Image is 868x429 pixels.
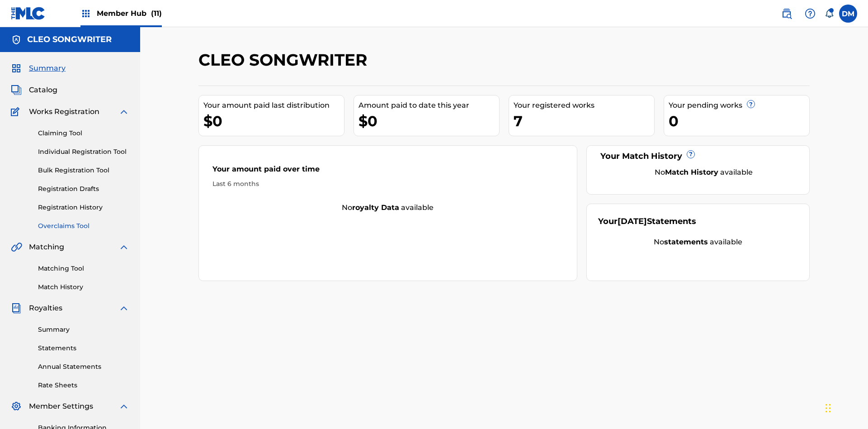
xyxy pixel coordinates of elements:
[38,203,129,212] a: Registration History
[669,111,809,131] div: 0
[29,401,93,412] span: Member Settings
[514,111,654,131] div: 7
[29,106,99,117] span: Works Registration
[825,9,834,18] div: Notifications
[598,215,696,228] div: Your Statements
[38,264,129,273] a: Matching Tool
[29,242,64,253] span: Matching
[151,9,162,18] span: (11)
[97,8,162,19] span: Member Hub
[664,238,708,246] strong: statements
[38,343,129,353] a: Statements
[801,5,819,23] div: Help
[598,237,798,248] div: No available
[687,151,694,158] span: ?
[198,50,372,70] h2: CLEO SONGWRITER
[823,386,868,429] iframe: Chat Widget
[11,63,66,74] a: SummarySummary
[359,111,499,131] div: $0
[212,179,563,189] div: Last 6 months
[27,34,112,45] h5: CLEO SONGWRITER
[669,100,809,111] div: Your pending works
[826,395,831,422] div: Drag
[781,8,792,19] img: search
[38,129,129,138] a: Claiming Tool
[212,164,563,179] div: Your amount paid over time
[80,8,91,19] img: Top Rightsholders
[359,100,499,111] div: Amount paid to date this year
[11,7,46,20] img: MLC Logo
[118,106,129,117] img: expand
[514,100,654,111] div: Your registered works
[11,85,22,95] img: Catalog
[778,5,796,23] a: Public Search
[38,221,129,231] a: Overclaims Tool
[118,242,129,253] img: expand
[38,381,129,390] a: Rate Sheets
[598,150,798,162] div: Your Match History
[38,147,129,157] a: Individual Registration Tool
[203,111,344,131] div: $0
[609,167,798,178] div: No available
[352,203,399,212] strong: royalty data
[11,242,22,253] img: Matching
[38,362,129,372] a: Annual Statements
[839,5,857,23] div: User Menu
[11,85,57,95] a: CatalogCatalog
[118,401,129,412] img: expand
[29,85,57,95] span: Catalog
[29,63,66,74] span: Summary
[38,166,129,175] a: Bulk Registration Tool
[199,202,577,213] div: No available
[665,168,718,176] strong: Match History
[747,100,755,108] span: ?
[11,34,22,45] img: Accounts
[38,282,129,292] a: Match History
[618,216,647,226] span: [DATE]
[38,184,129,194] a: Registration Drafts
[38,325,129,334] a: Summary
[118,303,129,314] img: expand
[11,106,23,117] img: Works Registration
[29,303,62,314] span: Royalties
[805,8,816,19] img: help
[11,401,22,412] img: Member Settings
[11,63,22,74] img: Summary
[11,303,22,314] img: Royalties
[203,100,344,111] div: Your amount paid last distribution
